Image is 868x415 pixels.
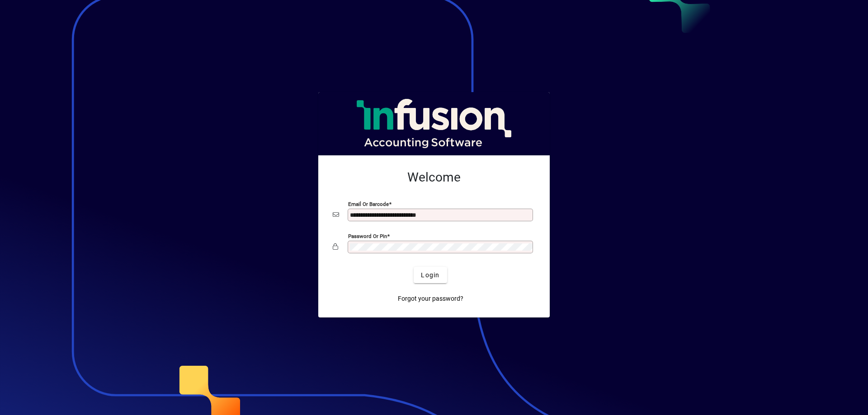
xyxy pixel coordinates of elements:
[398,294,463,303] span: Forgot your password?
[394,290,467,307] a: Forgot your password?
[348,201,389,207] mat-label: Email or Barcode
[414,267,447,283] button: Login
[348,233,387,239] mat-label: Password or Pin
[421,270,439,280] span: Login
[333,170,535,185] h2: Welcome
